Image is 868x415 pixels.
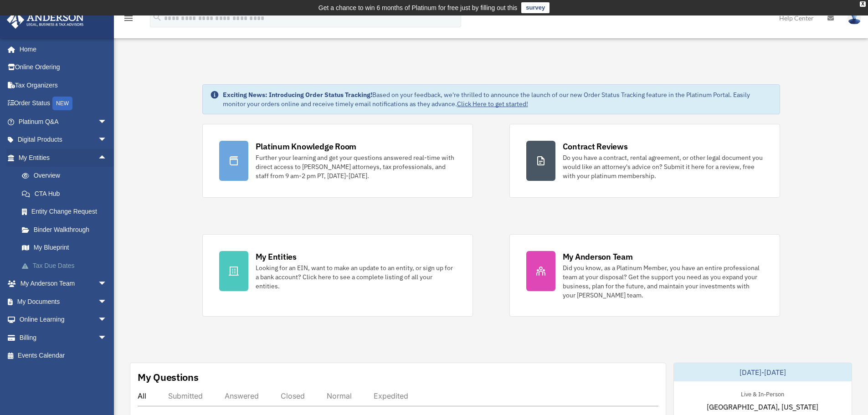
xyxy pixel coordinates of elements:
[256,251,297,262] div: My Entities
[4,11,87,29] img: Anderson Advisors Platinum Portal
[256,153,456,180] div: Further your learning and get your questions answered real-time with direct access to [PERSON_NAM...
[13,220,121,239] a: Binder Walkthrough
[6,149,121,167] a: My Entitiesarrow_drop_up
[13,203,121,221] a: Entity Change Request
[6,40,116,58] a: Home
[563,263,763,300] div: Did you know, as a Platinum Member, you have an entire professional team at your disposal? Get th...
[13,239,121,257] a: My Blueprint
[674,363,852,381] div: [DATE]-[DATE]
[98,311,116,329] span: arrow_drop_down
[6,347,121,365] a: Events Calendar
[98,149,116,167] span: arrow_drop_up
[98,292,116,311] span: arrow_drop_down
[202,234,473,317] a: My Entities Looking for an EIN, want to make an update to an entity, or sign up for a bank accoun...
[223,90,772,108] div: Based on your feedback, we're thrilled to announce the launch of our new Order Status Tracking fe...
[563,251,633,262] div: My Anderson Team
[860,1,866,7] div: close
[6,275,121,293] a: My Anderson Teamarrow_drop_down
[318,2,518,13] div: Get a chance to win 6 months of Platinum for free just by filling out this
[6,131,121,149] a: Digital Productsarrow_drop_down
[521,2,550,13] a: survey
[734,389,791,398] div: Live & In-Person
[13,167,121,185] a: Overview
[707,401,818,412] span: [GEOGRAPHIC_DATA], [US_STATE]
[256,141,357,152] div: Platinum Knowledge Room
[6,292,121,311] a: My Documentsarrow_drop_down
[509,234,780,317] a: My Anderson Team Did you know, as a Platinum Member, you have an entire professional team at your...
[123,13,134,24] i: menu
[168,391,203,400] div: Submitted
[509,124,780,198] a: Contract Reviews Do you have a contract, rental agreement, or other legal document you would like...
[6,58,121,77] a: Online Ordering
[847,11,861,25] img: User Pic
[123,16,134,24] a: menu
[563,153,763,180] div: Do you have a contract, rental agreement, or other legal document you would like an attorney's ad...
[327,391,352,400] div: Normal
[6,94,121,113] a: Order StatusNEW
[6,311,121,329] a: Online Learningarrow_drop_down
[223,91,372,99] strong: Exciting News: Introducing Order Status Tracking!
[202,124,473,198] a: Platinum Knowledge Room Further your learning and get your questions answered real-time with dire...
[138,391,146,400] div: All
[457,100,528,108] a: Click Here to get started!
[281,391,305,400] div: Closed
[6,76,121,94] a: Tax Organizers
[98,131,116,149] span: arrow_drop_down
[13,184,121,203] a: CTA Hub
[98,328,116,347] span: arrow_drop_down
[6,113,121,131] a: Platinum Q&Aarrow_drop_down
[256,263,456,291] div: Looking for an EIN, want to make an update to an entity, or sign up for a bank account? Click her...
[374,391,408,400] div: Expedited
[225,391,259,400] div: Answered
[152,12,162,22] i: search
[563,141,628,152] div: Contract Reviews
[138,370,199,384] div: My Questions
[52,97,72,110] div: NEW
[98,275,116,293] span: arrow_drop_down
[6,328,121,347] a: Billingarrow_drop_down
[13,256,121,275] a: Tax Due Dates
[98,113,116,131] span: arrow_drop_down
